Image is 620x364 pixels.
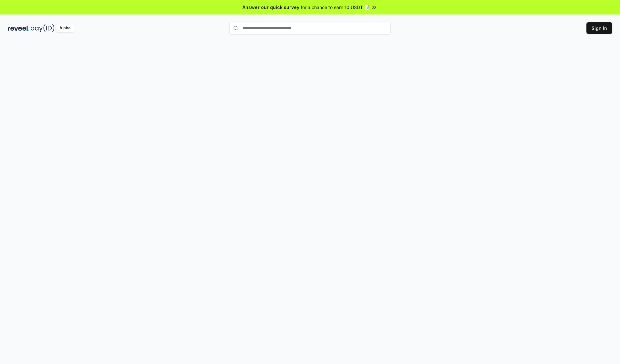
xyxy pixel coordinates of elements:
img: reveel_dark [8,24,29,32]
div: Alpha [56,24,74,32]
span: Answer our quick survey [243,4,299,11]
button: Sign In [586,22,612,34]
img: pay_id [31,24,55,32]
span: for a chance to earn 10 USDT 📝 [301,4,370,11]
